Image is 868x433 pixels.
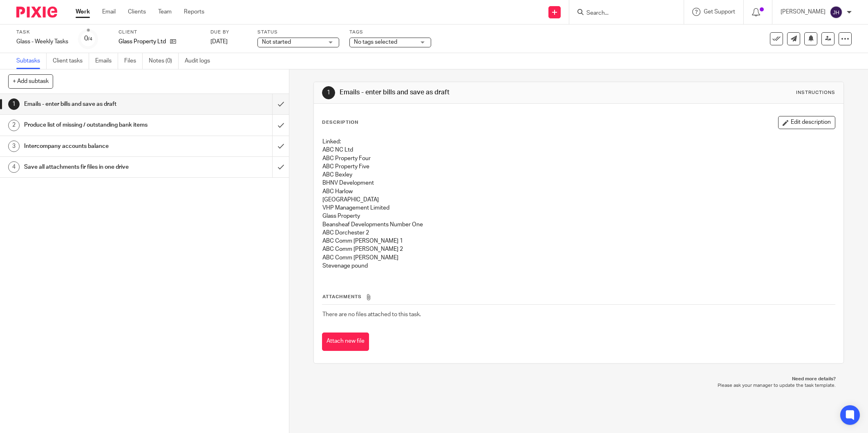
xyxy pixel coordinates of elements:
[84,34,92,43] div: 0
[322,245,835,253] p: ABC Comm [PERSON_NAME] 2
[124,53,143,69] a: Files
[704,9,735,15] span: Get Support
[322,262,835,270] p: Stevenage pound
[16,29,68,36] label: Task
[322,382,836,389] p: Please ask your manager to update the task template.
[8,74,53,88] button: + Add subtask
[322,86,335,99] div: 1
[119,29,200,36] label: Client
[262,39,291,45] span: Not started
[322,376,836,382] p: Need more details?
[128,8,146,16] a: Clients
[586,10,659,17] input: Search
[8,120,20,131] div: 2
[16,7,57,18] img: Pixie
[322,146,835,154] p: ABC NC Ltd
[322,295,362,299] span: Attachments
[322,187,835,196] p: ABC Harlow
[95,53,118,69] a: Emails
[322,179,835,187] p: BHNV Development
[119,38,166,46] p: Glass Property Ltd
[76,8,90,16] a: Work
[781,8,825,16] p: [PERSON_NAME]
[322,333,369,351] button: Attach new file
[24,161,184,173] h1: Save all attachments fir files in one drive
[184,8,204,16] a: Reports
[210,29,247,36] label: Due by
[322,229,835,237] p: ABC Dorchester 2
[8,141,20,152] div: 3
[185,53,216,69] a: Audit logs
[102,8,116,16] a: Email
[16,38,68,46] div: Glass - Weekly Tasks
[158,8,172,16] a: Team
[53,53,89,69] a: Client tasks
[8,98,20,110] div: 1
[796,89,835,96] div: Instructions
[322,237,835,245] p: ABC Comm [PERSON_NAME] 1
[322,163,835,171] p: ABC Property Five
[322,154,835,163] p: ABC Property Four
[322,221,835,229] p: Beansheaf Developments Number One
[354,39,397,45] span: No tags selected
[322,171,835,179] p: ABC Bexley
[257,29,339,36] label: Status
[322,196,835,204] p: [GEOGRAPHIC_DATA]
[24,119,184,131] h1: Produce list of missing / outstanding bank items
[24,98,184,110] h1: Emails - enter bills and save as draft
[349,29,431,36] label: Tags
[322,312,421,317] span: There are no files attached to this task.
[149,53,179,69] a: Notes (0)
[778,116,835,129] button: Edit description
[322,138,835,146] p: Linked:
[340,88,596,97] h1: Emails - enter bills and save as draft
[322,212,835,220] p: Glass Property
[24,140,184,152] h1: Intercompany accounts balance
[88,37,92,41] small: /4
[322,254,835,262] p: ABC Comm [PERSON_NAME]
[8,161,20,173] div: 4
[830,6,843,19] img: svg%3E
[210,39,228,45] span: [DATE]
[16,53,47,69] a: Subtasks
[322,119,358,126] p: Description
[322,204,835,212] p: VHP Management Limited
